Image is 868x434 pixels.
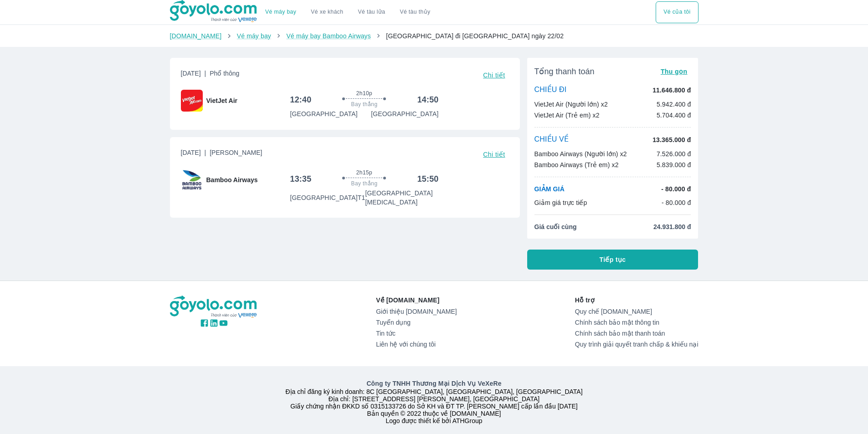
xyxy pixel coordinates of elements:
a: Vé máy bay [237,32,271,40]
span: [DATE] [181,69,240,82]
p: Bamboo Airways (Trẻ em) x2 [534,160,619,169]
p: VietJet Air (Người lớn) x2 [534,100,608,109]
button: Thu gọn [657,65,691,78]
a: [DOMAIN_NAME] [170,32,222,40]
a: Quy chế [DOMAIN_NAME] [575,308,699,315]
a: Chính sách bảo mật thông tin [575,319,699,326]
button: Tiếp tục [527,250,699,270]
p: Hỗ trợ [575,296,699,305]
span: Tổng thanh toán [534,66,595,77]
button: Chi tiết [479,148,508,161]
span: 2h15p [356,169,372,176]
div: choose transportation mode [656,1,698,23]
p: [GEOGRAPHIC_DATA] [MEDICAL_DATA] [365,189,438,207]
a: Vé tàu lửa [351,1,393,23]
span: 24.931.800 đ [653,222,691,231]
span: [GEOGRAPHIC_DATA] đi [GEOGRAPHIC_DATA] ngày 22/02 [386,32,564,40]
p: CHIỀU ĐI [534,85,567,95]
button: Vé tàu thủy [392,1,437,23]
span: Chi tiết [483,151,505,158]
span: Tiếp tục [600,255,626,264]
h6: 13:35 [290,174,311,184]
span: Giá cuối cùng [534,222,577,231]
span: | [205,70,206,77]
p: VietJet Air (Trẻ em) x2 [534,111,600,120]
p: 7.526.000 đ [657,149,691,158]
button: Vé của tôi [656,1,698,23]
a: Vé máy bay [265,9,296,15]
p: [GEOGRAPHIC_DATA] [290,109,357,118]
a: Vé máy bay Bamboo Airways [286,32,370,40]
img: logo [170,296,258,318]
nav: breadcrumb [170,31,699,41]
span: [PERSON_NAME] [210,149,262,156]
p: GIẢM GIÁ [534,184,565,194]
p: 11.646.800 đ [652,86,691,95]
a: Chính sách bảo mật thanh toán [575,330,699,337]
p: - 80.000 đ [662,198,691,207]
div: Địa chỉ đăng ký kinh doanh: 8C [GEOGRAPHIC_DATA], [GEOGRAPHIC_DATA], [GEOGRAPHIC_DATA] Địa chỉ: [... [164,379,704,424]
span: 2h10p [356,90,372,97]
a: Vé xe khách [311,9,343,15]
div: choose transportation mode [258,1,437,23]
p: [GEOGRAPHIC_DATA] [371,109,438,118]
span: Bamboo Airways [206,175,258,184]
p: 13.365.000 đ [652,135,691,144]
a: Tuyển dụng [376,319,457,326]
p: 5.942.400 đ [657,100,691,109]
span: Chi tiết [483,71,505,79]
p: [GEOGRAPHIC_DATA] T1 [290,193,365,202]
a: Giới thiệu [DOMAIN_NAME] [376,308,457,315]
button: Chi tiết [479,69,508,82]
span: Bay thẳng [351,101,378,108]
span: VietJet Air [206,96,237,105]
p: Về [DOMAIN_NAME] [376,296,457,305]
p: - 80.000 đ [661,184,691,194]
h6: 15:50 [417,174,439,184]
a: Liên hệ với chúng tôi [376,341,457,348]
span: Phổ thông [210,70,239,77]
a: Tin tức [376,330,457,337]
span: | [205,149,206,156]
p: Công ty TNHH Thương Mại Dịch Vụ VeXeRe [172,379,697,388]
span: [DATE] [181,148,262,161]
a: Quy trình giải quyết tranh chấp & khiếu nại [575,341,699,348]
span: Thu gọn [661,68,688,75]
p: 5.704.400 đ [657,111,691,120]
p: CHIỀU VỀ [534,135,569,145]
h6: 14:50 [417,94,439,105]
p: Giảm giá trực tiếp [534,198,587,207]
p: 5.839.000 đ [657,160,691,169]
span: Bay thẳng [351,180,378,187]
p: Bamboo Airways (Người lớn) x2 [534,149,627,158]
h6: 12:40 [290,94,311,105]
